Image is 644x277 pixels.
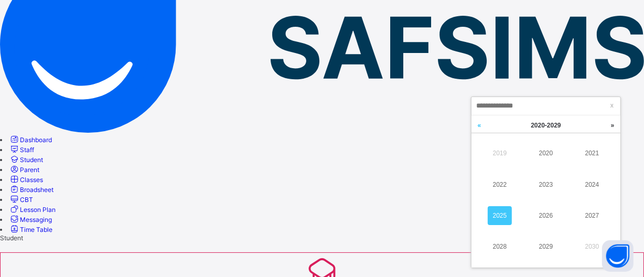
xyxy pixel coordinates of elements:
span: 2020 - 2029 [531,122,561,129]
td: 2029 [523,231,569,262]
a: Broadsheet [9,186,53,194]
a: Next decade [605,115,620,135]
td: 2030 [569,231,615,262]
span: Classes [20,176,43,184]
a: 2022 [488,175,512,194]
a: Last decade [471,115,487,135]
span: Student [20,156,43,164]
a: 2030 [580,237,604,256]
td: 2020 [523,138,569,169]
td: 2023 [523,169,569,200]
td: 2021 [569,138,615,169]
a: Student [9,156,43,164]
a: 2025 [488,206,512,225]
a: 2023 [534,175,558,194]
span: CBT [20,196,33,204]
a: 2028 [488,237,512,256]
a: Dashboard [9,136,52,144]
a: 2027 [580,206,604,225]
a: 2020 [534,144,558,163]
span: Dashboard [20,136,52,144]
span: Lesson Plan [20,206,56,214]
td: 2025 [477,200,523,231]
span: Parent [20,166,39,174]
span: Messaging [20,216,52,223]
a: 2021 [580,144,604,163]
span: Broadsheet [20,186,53,194]
button: Open asap [602,240,634,272]
a: Messaging [9,216,52,223]
span: Staff [20,146,34,154]
a: 2026 [534,206,558,225]
a: 2020-2029 [499,115,593,135]
a: 2019 [488,144,512,163]
td: 2027 [569,200,615,231]
td: 2022 [477,169,523,200]
span: Time Table [20,226,52,233]
a: Lesson Plan [9,206,56,214]
a: Staff [9,146,34,154]
a: Time Table [9,226,52,233]
a: Classes [9,176,43,184]
td: 2028 [477,231,523,262]
td: 2024 [569,169,615,200]
a: CBT [9,196,33,204]
a: 2029 [534,237,558,256]
a: Parent [9,166,39,174]
td: 2019 [477,138,523,169]
td: 2026 [523,200,569,231]
a: 2024 [580,175,604,194]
